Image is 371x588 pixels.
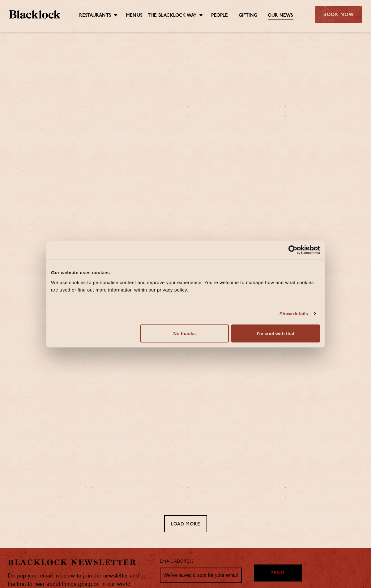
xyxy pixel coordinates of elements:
[51,269,320,276] div: Our website uses cookies
[315,6,362,23] div: Book Now
[211,13,228,19] a: People
[140,324,229,342] button: No thanks
[160,568,242,583] input: We’ve saved a spot for your email...
[8,557,151,568] h2: Blacklock Newsletter
[271,570,285,577] span: Send
[279,310,315,318] a: Show details
[51,279,320,293] div: We use cookies to personalise content and improve your experience. You're welcome to manage how a...
[164,515,207,532] div: Load More
[160,558,194,565] label: Email Address
[148,13,197,19] a: The Blacklock Way
[9,10,60,19] img: BL_Textured_Logo-footer-cropped.svg
[268,13,293,19] a: Our News
[126,13,143,19] a: Menus
[266,245,320,255] a: Usercentrics Cookiebot - opens in a new window
[239,13,257,19] a: Gifting
[231,324,320,342] button: I'm cool with that
[79,13,111,19] a: Restaurants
